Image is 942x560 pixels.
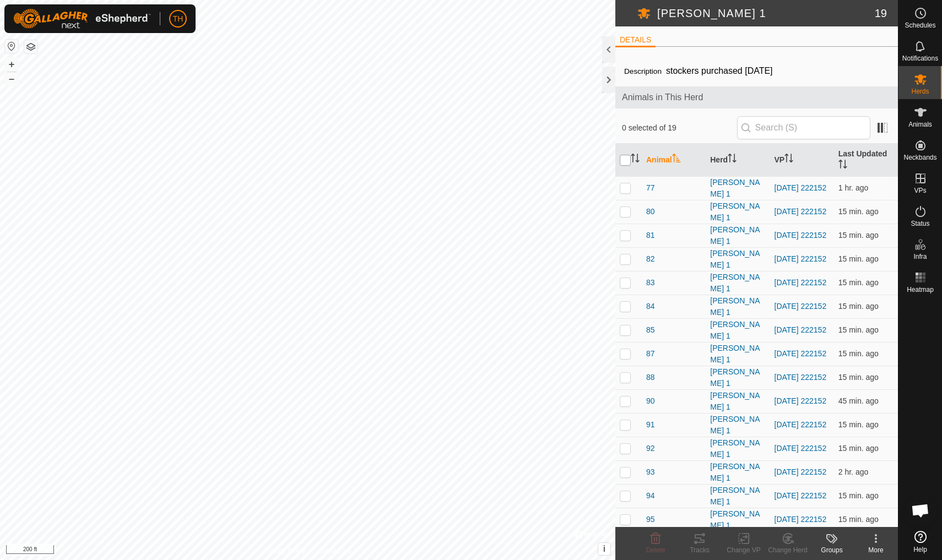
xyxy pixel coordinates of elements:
span: 0 selected of 19 [622,122,737,134]
span: Schedules [905,22,935,29]
a: [DATE] 222152 [775,349,827,358]
span: Sep 11, 2025 at 8:32 PM [838,444,879,453]
span: TH [173,13,183,25]
span: 77 [646,182,655,194]
button: – [5,72,18,85]
span: 87 [646,348,655,360]
span: i [603,544,605,553]
div: [PERSON_NAME] 1 [710,437,765,460]
h2: [PERSON_NAME] 1 [657,7,875,20]
div: [PERSON_NAME] 1 [710,224,765,247]
a: [DATE] 222152 [775,420,827,429]
a: [DATE] 222152 [775,207,827,216]
span: Sep 11, 2025 at 8:32 PM [838,325,879,334]
div: Tracks [678,545,722,555]
span: Heatmap [907,286,934,293]
a: [DATE] 222152 [775,183,827,192]
span: Sep 11, 2025 at 7:31 PM [838,183,869,192]
div: [PERSON_NAME] 1 [710,342,765,366]
div: [PERSON_NAME] 1 [710,177,765,200]
span: Help [913,546,927,553]
span: 80 [646,206,655,218]
span: Sep 11, 2025 at 8:32 PM [838,420,879,429]
li: DETAILS [615,34,656,47]
a: [DATE] 222152 [775,396,827,405]
a: [DATE] 222152 [775,302,827,311]
a: [DATE] 222152 [775,444,827,453]
div: [PERSON_NAME] 1 [710,248,765,271]
th: Herd [706,144,770,177]
button: Reset Map [5,40,18,53]
span: 94 [646,490,655,502]
span: Sep 11, 2025 at 8:32 PM [838,302,879,311]
span: 95 [646,514,655,525]
input: Search (S) [737,116,870,139]
span: Infra [913,253,927,260]
div: [PERSON_NAME] 1 [710,414,765,437]
span: Sep 11, 2025 at 8:31 PM [838,231,879,240]
div: [PERSON_NAME] 1 [710,485,765,508]
span: VPs [914,187,926,194]
button: + [5,58,18,71]
label: Description [624,67,662,75]
p-sorticon: Activate to sort [838,161,847,170]
div: Change Herd [766,545,810,555]
div: More [854,545,898,555]
span: Sep 11, 2025 at 8:32 PM [838,349,879,358]
p-sorticon: Activate to sort [784,155,793,164]
div: [PERSON_NAME] 1 [710,461,765,484]
span: 93 [646,466,655,478]
span: Animals [908,121,932,128]
a: [DATE] 222152 [775,254,827,263]
span: Status [911,220,929,227]
span: Sep 11, 2025 at 8:32 PM [838,515,879,524]
span: Herds [911,88,929,95]
span: 85 [646,324,655,336]
div: [PERSON_NAME] 1 [710,200,765,224]
span: 84 [646,301,655,312]
span: Neckbands [903,154,936,161]
a: [DATE] 222152 [775,515,827,524]
span: 83 [646,277,655,289]
span: Sep 11, 2025 at 8:32 PM [838,491,879,500]
a: [DATE] 222152 [775,231,827,240]
span: Sep 11, 2025 at 8:32 PM [838,207,879,216]
span: 19 [875,5,887,21]
span: Animals in This Herd [622,91,891,104]
a: Contact Us [318,546,351,556]
button: i [598,543,610,555]
div: [PERSON_NAME] 1 [710,295,765,318]
a: [DATE] 222152 [775,467,827,476]
span: Sep 11, 2025 at 8:32 PM [838,254,879,263]
div: [PERSON_NAME] 1 [710,508,765,531]
span: 81 [646,230,655,241]
p-sorticon: Activate to sort [728,155,737,164]
div: [PERSON_NAME] 1 [710,366,765,389]
div: [PERSON_NAME] 1 [710,390,765,413]
div: [PERSON_NAME] 1 [710,271,765,295]
p-sorticon: Activate to sort [631,155,640,164]
div: Open chat [904,494,937,527]
span: Sep 11, 2025 at 6:02 PM [838,467,869,476]
th: VP [770,144,834,177]
a: [DATE] 222152 [775,491,827,500]
a: [DATE] 222152 [775,278,827,287]
button: Map Layers [24,40,37,53]
a: Help [898,526,942,557]
span: Sep 11, 2025 at 8:32 PM [838,373,879,382]
span: 91 [646,419,655,431]
th: Last Updated [834,144,898,177]
span: 88 [646,372,655,383]
p-sorticon: Activate to sort [672,155,681,164]
th: Animal [642,144,706,177]
span: 82 [646,253,655,265]
img: Gallagher Logo [13,9,151,29]
span: Sep 11, 2025 at 8:01 PM [838,396,879,405]
span: Notifications [902,55,938,62]
a: [DATE] 222152 [775,373,827,382]
div: Change VP [722,545,766,555]
span: Delete [646,546,665,554]
div: Groups [810,545,854,555]
span: stockers purchased [DATE] [662,62,777,80]
a: [DATE] 222152 [775,325,827,334]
